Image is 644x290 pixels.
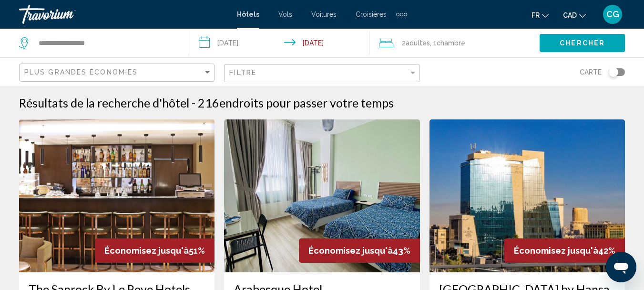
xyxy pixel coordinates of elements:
div: 42% [504,238,625,263]
span: - [192,96,195,110]
a: Vols [278,11,292,18]
span: fr [532,11,540,19]
button: User Menu [600,4,625,24]
span: CG [606,10,619,19]
button: Change currency [563,8,586,22]
img: Hotel image [224,119,419,272]
h2: 216 [198,96,394,110]
span: Chambre [437,39,465,47]
img: Hotel image [19,119,215,272]
span: Adultes [406,39,430,47]
span: , 1 [430,36,465,50]
span: CAD [563,11,577,19]
button: Check-in date: Oct 4, 2025 Check-out date: Oct 6, 2025 [189,29,369,57]
div: 51% [95,238,215,263]
span: endroits pour passer votre temps [219,96,394,110]
span: Économisez jusqu'à [104,246,189,256]
button: Filter [224,64,419,83]
button: Extra navigation items [396,7,407,22]
span: 2 [402,36,430,50]
a: Voitures [311,11,337,18]
h1: Résultats de la recherche d'hôtel [19,96,189,110]
button: Travelers: 2 adults, 0 children [369,29,540,57]
div: 43% [299,238,420,263]
button: Chercher [540,34,625,52]
a: Hôtels [237,11,259,18]
a: Travorium [19,5,227,24]
span: Économisez jusqu'à [514,246,598,256]
img: Hotel image [429,119,625,272]
iframe: Bouton de lancement de la fenêtre de messagerie [606,252,636,282]
span: Économisez jusqu'à [308,246,393,256]
button: Change language [532,8,549,22]
mat-select: Sort by [24,69,212,77]
span: Chercher [560,40,605,47]
span: Carte [580,65,602,79]
button: Toggle map [602,68,625,76]
a: Croisières [356,11,387,18]
span: Plus grandes économies [24,68,138,76]
span: Filtre [229,69,256,76]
